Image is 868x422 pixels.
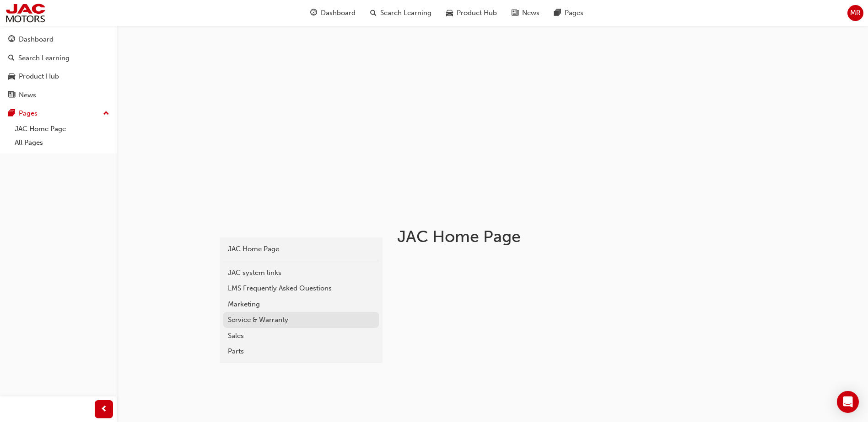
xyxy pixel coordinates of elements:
[4,31,113,48] a: Dashboard
[223,241,379,257] a: JAC Home Page
[565,8,583,18] span: Pages
[4,50,113,67] a: Search Learning
[504,4,547,22] a: news-iconNews
[11,122,113,136] a: JAC Home Page
[850,8,861,18] span: MR
[8,54,15,63] span: search-icon
[5,3,46,23] img: jac-portal
[223,296,379,312] a: Marketing
[4,105,113,122] button: Pages
[547,4,591,22] a: pages-iconPages
[363,4,439,22] a: search-iconSearch Learning
[8,110,15,118] span: pages-icon
[522,8,539,18] span: News
[4,68,113,85] a: Product Hub
[223,312,379,328] a: Service & Warranty
[228,283,374,294] div: LMS Frequently Asked Questions
[4,87,113,104] a: News
[101,404,108,415] span: prev-icon
[11,136,113,150] a: All Pages
[8,36,15,44] span: guage-icon
[228,268,374,278] div: JAC system links
[321,8,356,18] span: Dashboard
[228,299,374,310] div: Marketing
[19,90,36,100] div: News
[8,91,15,100] span: news-icon
[19,71,59,82] div: Product Hub
[223,280,379,296] a: LMS Frequently Asked Questions
[847,5,863,21] button: MR
[837,391,859,413] div: Open Intercom Messenger
[228,315,374,325] div: Service & Warranty
[380,8,431,18] span: Search Learning
[457,8,497,18] span: Product Hub
[303,4,363,22] a: guage-iconDashboard
[223,343,379,359] a: Parts
[223,328,379,344] a: Sales
[310,7,317,19] span: guage-icon
[228,244,374,254] div: JAC Home Page
[512,7,518,19] span: news-icon
[228,346,374,357] div: Parts
[228,331,374,341] div: Sales
[18,53,70,63] div: Search Learning
[439,4,504,22] a: car-iconProduct Hub
[397,227,697,247] h1: JAC Home Page
[8,73,15,81] span: car-icon
[554,7,561,19] span: pages-icon
[19,34,54,45] div: Dashboard
[446,7,453,19] span: car-icon
[223,265,379,281] a: JAC system links
[370,7,377,19] span: search-icon
[19,108,38,119] div: Pages
[4,29,113,105] button: DashboardSearch LearningProduct HubNews
[103,108,109,120] span: up-icon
